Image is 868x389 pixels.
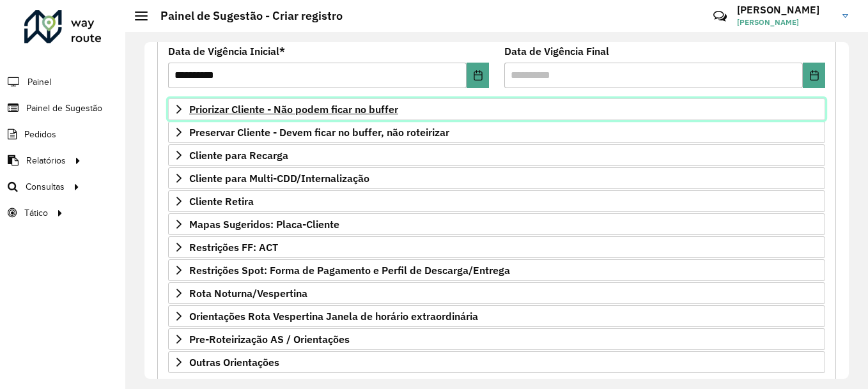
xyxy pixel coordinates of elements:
a: Outras Orientações [168,351,825,373]
a: Rota Noturna/Vespertina [168,282,825,304]
span: Cliente para Multi-CDD/Internalização [189,173,369,183]
span: Restrições FF: ACT [189,242,278,252]
span: Painel de Sugestão [26,102,102,115]
a: Cliente Retira [168,190,825,212]
a: Cliente para Recarga [168,144,825,166]
button: Choose Date [467,63,489,88]
a: Priorizar Cliente - Não podem ficar no buffer [168,98,825,120]
label: Data de Vigência Inicial [168,43,285,59]
a: Restrições FF: ACT [168,236,825,258]
button: Choose Date [803,63,825,88]
span: Painel [27,75,51,89]
span: Pre-Roteirização AS / Orientações [189,334,350,344]
span: Orientações Rota Vespertina Janela de horário extraordinária [189,311,478,321]
a: Orientações Rota Vespertina Janela de horário extraordinária [168,305,825,327]
span: Cliente para Recarga [189,150,288,160]
span: Consultas [26,180,65,194]
span: Mapas Sugeridos: Placa-Cliente [189,219,339,229]
h2: Painel de Sugestão - Criar registro [148,9,343,23]
span: Rota Noturna/Vespertina [189,288,307,298]
a: Preservar Cliente - Devem ficar no buffer, não roteirizar [168,121,825,143]
span: Relatórios [26,154,66,167]
span: Pedidos [24,128,56,141]
span: Priorizar Cliente - Não podem ficar no buffer [189,104,398,114]
span: Outras Orientações [189,357,279,367]
a: Mapas Sugeridos: Placa-Cliente [168,213,825,235]
a: Cliente para Multi-CDD/Internalização [168,167,825,189]
span: Preservar Cliente - Devem ficar no buffer, não roteirizar [189,127,449,137]
span: Tático [24,206,48,220]
a: Restrições Spot: Forma de Pagamento e Perfil de Descarga/Entrega [168,259,825,281]
a: Contato Rápido [706,3,734,30]
a: Pre-Roteirização AS / Orientações [168,328,825,350]
span: Cliente Retira [189,196,254,206]
label: Data de Vigência Final [504,43,609,59]
span: Restrições Spot: Forma de Pagamento e Perfil de Descarga/Entrega [189,265,510,275]
span: [PERSON_NAME] [737,17,833,28]
h3: [PERSON_NAME] [737,4,833,16]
